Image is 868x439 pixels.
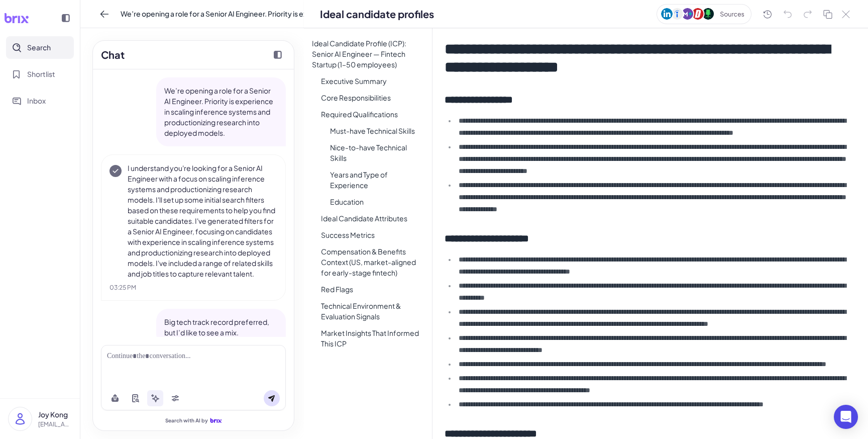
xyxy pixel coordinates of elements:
li: Must-have Technical Skills [322,124,432,138]
p: We’re opening a role for a Senior AI Engineer. Priority is experience in scaling inference system... [164,85,278,138]
li: Years and Type of Experience [322,167,432,193]
li: Education [322,195,432,209]
li: Success Metrics [313,228,432,242]
button: Inbox [6,90,74,112]
p: I understand you're looking for a Senior AI Engineer with a focus on scaling inference systems an... [128,163,277,279]
span: Shortlist [27,69,55,79]
li: Executive Summary [313,74,432,89]
li: Market Insights That Informed This ICP [313,326,432,351]
button: Search [6,36,74,59]
div: Open Intercom Messenger [834,405,858,429]
p: Joy Kong [38,409,72,420]
p: [EMAIL_ADDRESS][DOMAIN_NAME] [38,420,72,429]
div: 03:25 PM [110,283,277,292]
span: Search with AI by [165,417,208,424]
li: Ideal Candidate Profile (ICP): Senior AI Engineer — Fintech Startup (1–50 employees) [304,36,432,72]
span: We’re opening a role for a Senior AI Engineer. Priority is experience in scaling inference system... [121,9,604,19]
img: user_logo.png [9,407,32,430]
button: Send message [264,390,280,406]
li: Red Flags [313,282,432,297]
li: Ideal Candidate Attributes [313,211,432,226]
li: Nice-to-have Technical Skills [322,140,432,165]
span: Search [27,42,51,53]
img: sources [657,4,751,24]
li: Compensation & Benefits Context (US, market-aligned for early-stage fintech) [313,244,432,280]
p: Big tech track record preferred, but I’d like to see a mix. [164,317,278,338]
li: Core Responsibilities [313,91,432,105]
button: Shortlist [6,63,74,85]
li: Required Qualifications [313,107,432,122]
button: Collapse chat [270,47,286,63]
li: Technical Environment & Evaluation Signals [313,299,432,324]
h2: Chat [101,47,125,62]
div: Ideal candidate profiles [320,7,434,22]
span: Inbox [27,96,46,106]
